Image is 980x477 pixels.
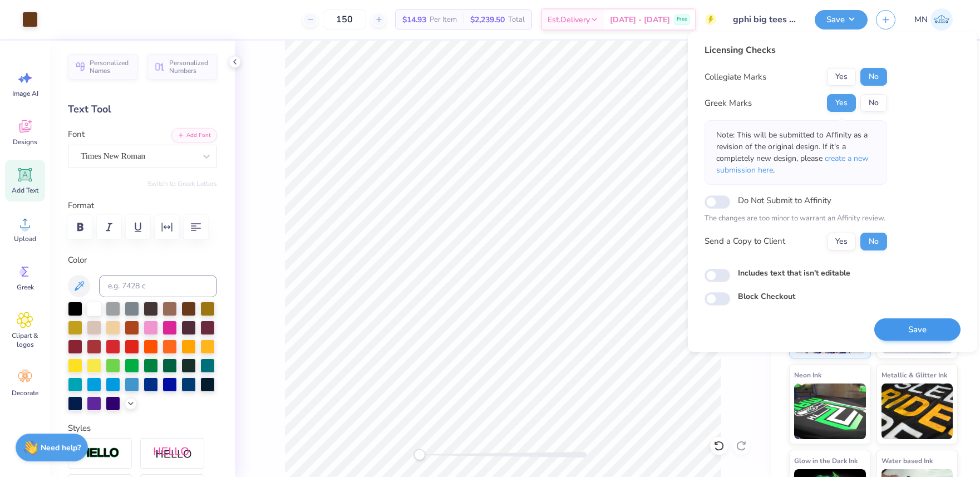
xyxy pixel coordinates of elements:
span: Greek [17,283,34,292]
span: Designs [13,137,37,146]
button: Add Font [171,128,217,142]
img: Shadow [153,446,192,460]
input: – – [323,9,366,29]
span: Personalized Names [90,59,131,75]
label: Font [68,128,85,141]
button: Switch to Greek Letters [147,179,217,188]
span: Water based Ink [881,455,933,466]
span: Glow in the Dark Ink [794,455,858,466]
label: Styles [68,422,91,435]
span: Neon Ink [794,369,821,381]
span: Personalized Numbers [169,59,210,75]
label: Do Not Submit to Affinity [738,193,831,208]
div: Accessibility label [414,449,425,460]
img: Mark Navarro [930,8,953,31]
div: Text Tool [68,102,217,117]
button: Yes [827,94,856,112]
button: No [860,233,887,250]
span: Est. Delivery [548,14,590,26]
span: [DATE] - [DATE] [610,14,670,26]
span: $2,239.50 [470,14,505,26]
img: Neon Ink [794,383,866,439]
p: The changes are too minor to warrant an Affinity review. [705,213,887,224]
button: Personalized Numbers [147,54,217,80]
a: MN [909,8,958,31]
label: Block Checkout [738,291,795,302]
span: $14.93 [402,14,426,26]
span: Per Item [430,14,457,26]
p: Note: This will be submitted to Affinity as a revision of the original design. If it's a complete... [716,129,875,176]
div: Licensing Checks [705,43,887,57]
label: Includes text that isn't editable [738,267,850,279]
button: Personalized Names [68,54,137,80]
img: Stroke [81,447,120,460]
img: Metallic & Glitter Ink [881,383,953,439]
span: MN [914,13,928,26]
div: Collegiate Marks [705,71,766,83]
span: Add Text [12,186,38,195]
button: No [860,68,887,86]
div: Send a Copy to Client [705,235,785,248]
button: Yes [827,68,856,86]
span: Image AI [12,89,38,98]
div: Greek Marks [705,97,752,110]
input: e.g. 7428 c [99,275,217,297]
span: Clipart & logos [7,331,43,349]
strong: Need help? [41,442,81,453]
label: Color [68,254,217,267]
span: Decorate [12,389,38,397]
button: Save [874,318,961,341]
button: Yes [827,233,856,250]
span: Free [677,16,687,23]
input: Untitled Design [725,8,806,31]
button: No [860,94,887,112]
span: Upload [14,234,36,243]
span: Metallic & Glitter Ink [881,369,947,381]
span: Total [508,14,525,26]
button: Save [815,10,868,29]
label: Format [68,199,217,212]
